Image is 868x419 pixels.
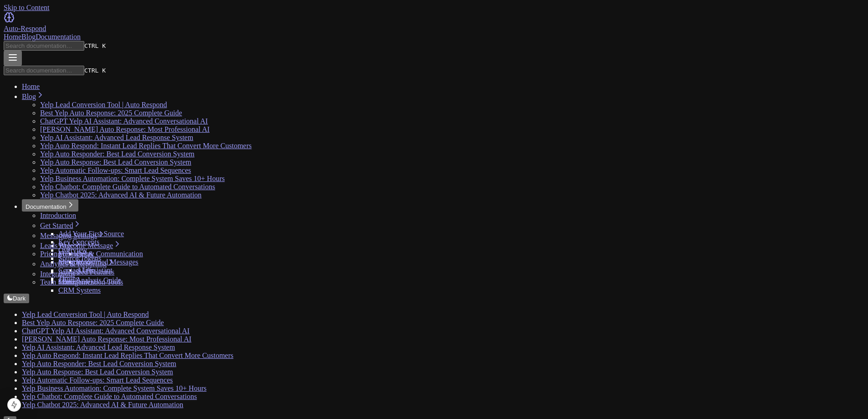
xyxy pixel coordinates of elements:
[40,101,167,109] a: Yelp Lead Conversion Tool | Auto Respond
[40,260,115,268] a: Analytics & Reporting
[4,51,22,66] button: Menu
[4,4,49,11] a: Skip to Content
[40,222,81,229] a: Get Started
[4,294,29,303] button: Dark
[40,191,201,199] a: Yelp Chatbot 2025: Advanced AI & Future Automation
[22,83,40,90] a: Home
[22,352,233,359] a: Yelp Auto Respond: Instant Lead Replies That Convert More Customers
[58,276,121,284] a: Chart Analysis Guide
[40,142,252,150] a: Yelp Auto Respond: Instant Lead Replies That Convert More Customers
[4,12,864,33] a: Home page
[22,319,164,326] a: Best Yelp Auto Response: 2025 Complete Guide
[40,134,193,141] a: Yelp AI Assistant: Advanced Lead Response System
[40,117,208,125] a: ChatGPT Yelp AI Assistant: Advanced Conversational AI
[84,42,106,49] kbd: CTRL K
[40,175,225,182] a: Yelp Business Automation: Complete System Saves 10+ Hours
[22,360,176,367] a: Yelp Auto Responder: Best Lead Conversion System
[40,242,82,249] a: Leads Page
[77,258,139,266] a: Predefined Messages
[40,109,182,117] a: Best Yelp Auto Response: 2025 Complete Guide
[22,384,206,392] a: Yelp Business Automation: Complete System Saves 10+ Hours
[58,242,121,249] a: Welcome Message
[40,166,191,174] a: Yelp Automatic Follow-ups: Smart Lead Sequences
[4,66,84,75] input: Search documentation…
[22,368,173,376] a: Yelp Auto Response: Best Lead Conversion System
[40,125,210,133] a: [PERSON_NAME] Auto Response: Most Professional AI
[58,286,101,294] a: CRM Systems
[4,25,864,33] div: Auto-Respond
[40,232,105,239] a: Messaging Settings
[40,278,96,286] a: Team Management
[58,268,114,276] a: Advanced Features
[4,41,84,51] input: Search documentation…
[22,327,190,335] a: ChatGPT Yelp AI Assistant: Advanced Conversational AI
[40,250,61,258] a: Pricing
[84,67,106,74] kbd: CTRL K
[21,33,36,41] a: Blog
[36,33,81,41] a: Documentation
[58,250,143,258] a: Messages & Communication
[22,310,149,318] a: Yelp Lead Conversion Tool | Auto Respond
[40,212,76,219] a: Introduction
[22,199,78,212] button: Documentation
[40,270,83,278] a: Integrations
[4,33,21,41] a: Home
[22,401,183,409] a: Yelp Chatbot 2025: Advanced AI & Future Automation
[40,158,191,166] a: Yelp Auto Response: Best Lead Conversion System
[22,93,44,100] a: Blog
[22,393,197,400] a: Yelp Chatbot: Complete Guide to Automated Conversations
[22,343,175,351] a: Yelp AI Assistant: Advanced Lead Response System
[22,376,173,384] a: Yelp Automatic Follow-ups: Smart Lead Sequences
[22,335,191,343] a: [PERSON_NAME] Auto Response: Most Professional AI
[40,183,215,191] a: Yelp Chatbot: Complete Guide to Automated Conversations
[40,150,195,158] a: Yelp Auto Responder: Best Lead Conversion System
